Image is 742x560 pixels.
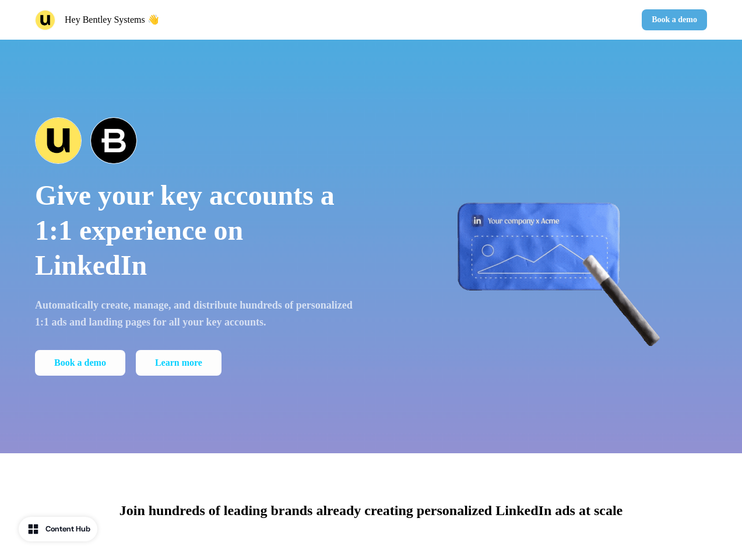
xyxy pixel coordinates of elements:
a: Learn more [136,350,221,376]
p: Join hundreds of leading brands already creating personalized LinkedIn ads at scale [119,500,623,521]
button: Book a demo [642,9,707,30]
div: Content Hub [45,523,90,535]
p: Give your key accounts a 1:1 experience on LinkedIn [35,178,355,283]
strong: Automatically create, manage, and distribute hundreds of personalized 1:1 ads and landing pages f... [35,299,353,328]
button: Book a demo [35,350,125,376]
p: Hey Bentley Systems 👋 [65,13,159,27]
button: Content Hub [19,517,97,541]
